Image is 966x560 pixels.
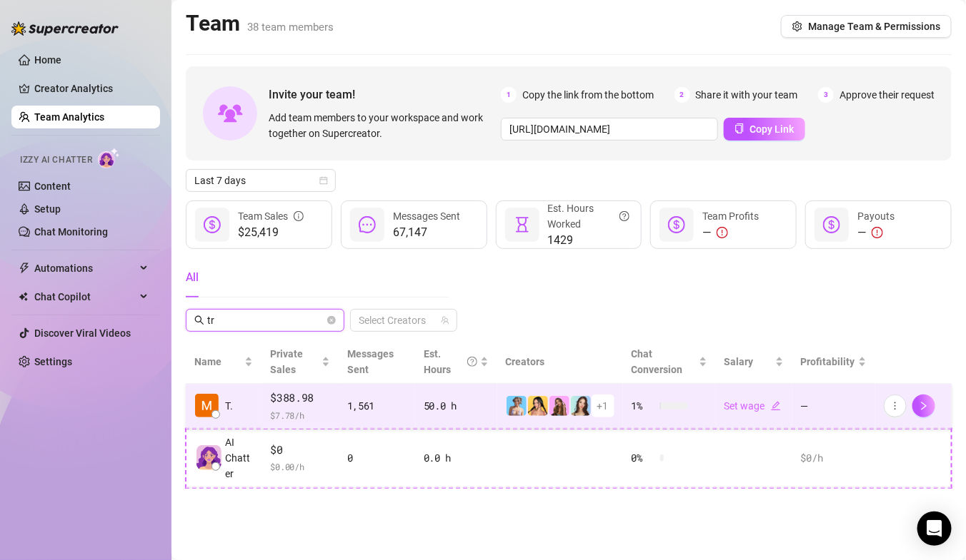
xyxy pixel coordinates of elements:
[34,54,61,66] a: Home
[801,450,867,466] div: $0 /h
[522,87,654,103] span: Copy the link from the bottom
[270,390,329,407] span: $388.98
[919,401,929,411] span: right
[501,87,517,103] span: 1
[393,210,460,222] span: Messages Sent
[195,394,219,417] img: Trixia Sy
[823,216,840,233] span: dollar-circle
[668,216,685,233] span: dollar-circle
[808,21,940,32] span: Manage Team & Permissions
[750,123,795,135] span: Copy Link
[548,200,630,232] div: Est. Hours Worked
[238,224,304,241] span: $25,419
[724,356,754,367] span: Salary
[34,226,108,238] a: Chat Monitoring
[514,216,531,233] span: hourglass
[857,210,895,222] span: Payouts
[19,263,30,274] span: thunderbolt
[20,153,92,167] span: Izzy AI Chatter
[194,170,327,191] span: Last 7 days
[702,224,759,241] div: —
[247,21,334,34] span: 38 team members
[225,398,233,414] span: T.
[194,354,241,370] span: Name
[270,408,329,422] span: $ 7.78 /h
[724,400,781,412] a: Set wageedit
[34,111,104,123] a: Team Analytics
[393,224,460,241] span: 67,147
[359,216,376,233] span: message
[270,459,329,474] span: $ 0.00 /h
[196,445,221,470] img: izzy-ai-chatter-avatar-DDCN_rTZ.svg
[717,227,728,238] span: exclamation-circle
[548,232,630,249] span: 1429
[571,396,591,416] img: Amelia
[735,123,745,133] span: copy
[771,401,781,411] span: edit
[34,285,136,308] span: Chat Copilot
[98,148,120,168] img: AI Chatter
[467,346,477,377] span: question-circle
[327,316,336,325] button: close-circle
[872,227,883,238] span: exclamation-circle
[186,10,334,37] h2: Team
[424,450,489,466] div: 0.0 h
[34,327,131,339] a: Discover Viral Videos
[632,398,654,414] span: 1 %
[186,269,199,286] div: All
[528,396,548,416] img: Jocelyn
[34,180,71,192] a: Content
[702,210,759,222] span: Team Profits
[347,348,394,375] span: Messages Sent
[781,15,952,38] button: Manage Team & Permissions
[34,203,61,215] a: Setup
[801,356,855,367] span: Profitability
[34,356,72,367] a: Settings
[857,224,895,241] div: —
[319,176,328,185] span: calendar
[792,384,875,429] td: —
[497,340,623,384] th: Creators
[507,396,527,416] img: Vanessa
[269,86,501,103] span: Invite your team!
[792,21,802,31] span: setting
[347,398,407,414] div: 1,561
[724,118,805,141] button: Copy Link
[347,450,407,466] div: 0
[207,312,324,328] input: Search members
[424,346,477,377] div: Est. Hours
[294,208,304,224] span: info-circle
[238,208,304,224] div: Team Sales
[269,110,495,141] span: Add team members to your workspace and work together on Supercreator.
[597,398,609,414] span: + 1
[818,87,834,103] span: 3
[441,316,449,325] span: team
[225,434,253,482] span: AI Chatter
[632,348,683,375] span: Chat Conversion
[194,315,204,325] span: search
[270,348,303,375] span: Private Sales
[34,77,149,100] a: Creator Analytics
[34,257,136,280] span: Automations
[11,21,119,36] img: logo-BBDzfeDw.svg
[619,200,629,232] span: question-circle
[19,292,28,302] img: Chat Copilot
[204,216,221,233] span: dollar-circle
[549,396,569,416] img: Ari
[917,511,952,546] div: Open Intercom Messenger
[840,87,935,103] span: Approve their request
[186,340,262,384] th: Name
[270,442,329,459] span: $0
[424,398,489,414] div: 50.0 h
[890,401,900,411] span: more
[632,450,654,466] span: 0 %
[674,87,690,103] span: 2
[696,87,798,103] span: Share it with your team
